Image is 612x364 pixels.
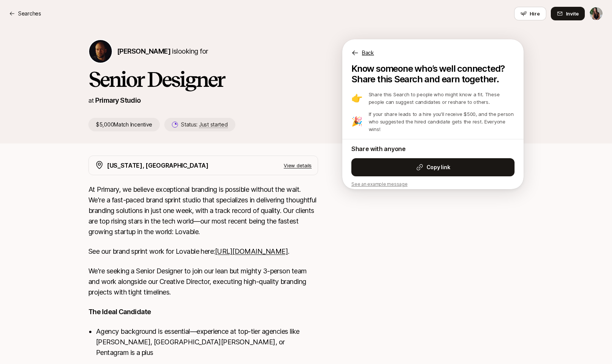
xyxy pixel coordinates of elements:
p: Know someone who’s well connected? Share this Search and earn together. [351,63,515,85]
p: At Primary, we believe exceptional branding is possible without the wait. We're a fast-paced bran... [88,184,318,237]
a: Primary Studio [95,96,141,104]
h1: Senior Designer [88,68,318,91]
button: Invite [551,7,585,20]
p: 🎉 [351,117,363,126]
p: We're seeking a Senior Designer to join our lean but mighty 3-person team and work alongside our ... [88,266,318,298]
span: [PERSON_NAME] [117,47,170,55]
p: See our brand sprint work for Lovable here: . [88,246,318,257]
button: Copy link [351,158,515,176]
button: Hire [514,7,546,20]
img: Nicholas Pattison [89,40,112,63]
strong: The Ideal Candidate [88,308,151,316]
img: Ciara Cornette [590,7,603,20]
p: If your share leads to a hire you'll receive $500, and the person who suggested the hired candida... [369,110,515,133]
li: Agency background is essential—experience at top-tier agencies like [PERSON_NAME], [GEOGRAPHIC_DA... [96,326,318,358]
p: Share this Search to people who might know a fit. These people can suggest candidates or reshare ... [369,91,515,106]
button: Ciara Cornette [589,7,603,20]
a: [URL][DOMAIN_NAME] [215,247,288,255]
p: at [88,96,94,105]
span: Just started [199,121,228,128]
strong: Copy link [427,163,450,172]
p: is looking for [117,46,208,57]
p: Searches [18,9,41,18]
span: Hire [530,10,540,17]
p: $5,000 Match Incentive [88,118,160,131]
p: [US_STATE], [GEOGRAPHIC_DATA] [107,160,209,170]
p: Status: [181,120,227,129]
p: See an example message [351,181,515,188]
p: View details [284,162,312,169]
p: Share with anyone [351,144,515,154]
p: 👉 [351,94,363,103]
p: Back [362,48,374,57]
span: Invite [566,10,579,17]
